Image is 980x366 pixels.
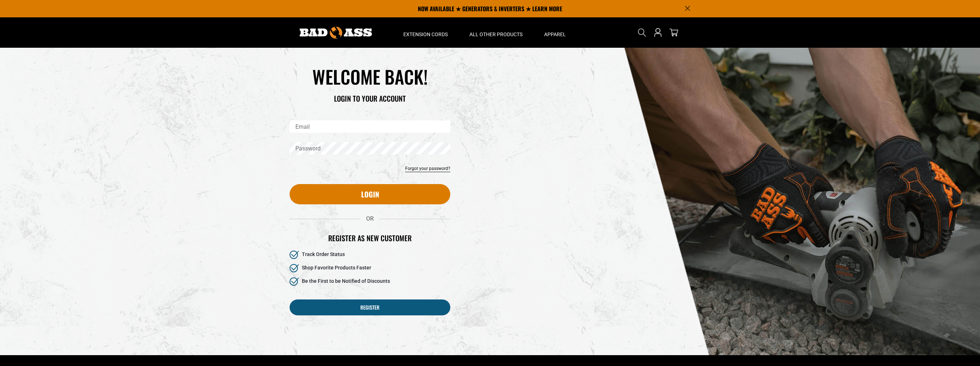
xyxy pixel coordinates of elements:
[469,31,522,38] span: All Other Products
[405,165,450,172] a: Forgot your password?
[290,277,450,286] li: Be the First to be Notified of Discounts
[393,17,459,48] summary: Extension Cords
[290,65,450,88] h1: WELCOME BACK!
[403,31,448,38] span: Extension Cords
[290,251,450,259] li: Track Order Status
[290,233,450,243] h2: Register as new customer
[290,264,450,272] li: Shop Favorite Products Faster
[533,17,577,48] summary: Apparel
[290,94,450,103] h3: LOGIN TO YOUR ACCOUNT
[459,17,533,48] summary: All Other Products
[360,215,380,222] span: OR
[300,27,372,39] img: Bad Ass Extension Cords
[290,184,450,204] button: Login
[290,299,450,315] a: Register
[544,31,566,38] span: Apparel
[636,27,648,38] summary: Search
